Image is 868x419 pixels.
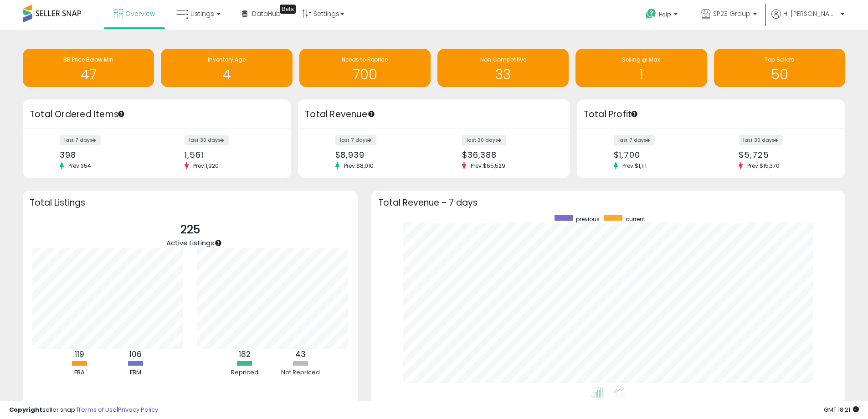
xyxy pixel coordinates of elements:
h3: Total Revenue [305,108,563,121]
span: current [626,215,645,223]
span: SP23 Group [713,9,750,18]
span: previous [576,215,600,223]
b: 106 [129,349,142,360]
span: Prev: $1,111 [618,162,651,170]
span: Prev: 1,920 [189,162,223,170]
h1: 700 [304,67,426,82]
h3: Total Revenue - 7 days [378,199,838,206]
span: Active Listings [166,238,214,248]
label: last 30 days [185,135,229,145]
a: BB Price Below Min 47 [23,49,154,87]
div: Tooltip anchor [367,110,375,118]
div: seller snap | | [9,406,158,414]
h1: 4 [165,67,288,82]
div: $8,939 [335,150,427,160]
label: last 7 days [335,135,376,145]
div: $5,725 [739,150,829,160]
div: 1,561 [185,150,275,160]
span: Listings [190,9,214,18]
label: last 30 days [739,135,783,145]
a: Privacy Policy [118,405,158,414]
span: Prev: $8,010 [339,162,378,170]
h3: Total Profit [584,108,838,121]
span: Selling @ Max [622,56,660,63]
div: Not Repriced [273,368,328,377]
span: Hi [PERSON_NAME] [783,9,838,18]
span: DataHub [252,9,281,18]
h3: Total Listings [30,199,351,206]
div: FBA [52,368,107,377]
a: Needs to Reprice 700 [299,49,431,87]
div: $1,700 [614,150,704,160]
label: last 7 days [60,135,101,145]
h1: 50 [719,67,841,82]
a: Terms of Use [78,405,117,414]
span: Needs to Reprice [342,56,388,63]
span: Top Sellers [765,56,794,63]
span: Prev: 354 [64,162,96,170]
span: 2025-10-8 18:21 GMT [824,405,859,414]
a: Non Competitive 33 [437,49,569,87]
span: BB Price Below Min [63,56,113,63]
span: Overview [125,9,155,18]
label: last 30 days [462,135,506,145]
h3: Total Ordered Items [30,108,284,121]
div: Tooltip anchor [280,5,296,14]
div: FBM [108,368,163,377]
div: Tooltip anchor [117,110,125,118]
a: Inventory Age 4 [161,49,292,87]
span: Prev: $15,370 [743,162,784,170]
span: Prev: $65,529 [466,162,510,170]
b: 182 [239,349,251,360]
a: Top Sellers 50 [714,49,845,87]
a: Hi [PERSON_NAME] [771,9,844,30]
span: Non Competitive [480,56,526,63]
h1: 33 [442,67,564,82]
div: Tooltip anchor [630,110,638,118]
label: last 7 days [614,135,655,145]
a: Selling @ Max 1 [575,49,707,87]
h1: 47 [27,67,149,82]
h1: 1 [580,67,702,82]
span: Inventory Age [208,56,246,63]
strong: Copyright [9,405,42,414]
i: Get Help [645,8,657,20]
div: $36,388 [462,150,554,160]
a: Help [638,1,687,30]
b: 43 [295,349,306,360]
div: Tooltip anchor [214,239,222,247]
div: 398 [60,150,150,160]
span: Help [659,10,671,18]
p: 225 [166,221,214,238]
b: 119 [75,349,84,360]
div: Repriced [217,368,272,377]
